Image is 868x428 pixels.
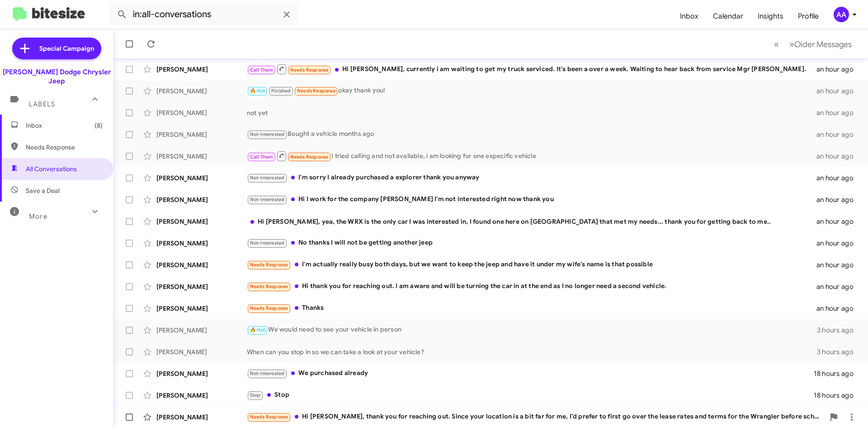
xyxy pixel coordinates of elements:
div: an hour ago [816,239,861,248]
div: Thanks [247,303,816,313]
div: an hour ago [816,130,861,139]
div: I'm actually really busy both days, but we want to keep the jeep and have it under my wife's name... [247,260,816,270]
div: No thanks I will not be getting another jeep [247,238,816,248]
button: Previous [769,35,784,53]
div: AA [834,7,849,22]
span: Needs Response [250,284,288,289]
div: an hour ago [816,65,861,74]
div: We would need to see your vehicle in person [247,325,817,335]
div: Hi [PERSON_NAME], thank you for reaching out. Since your location is a bit far for me, I’d prefer... [247,412,825,422]
div: [PERSON_NAME] [156,195,247,204]
span: Not-Interested [250,197,285,202]
span: Needs Response [297,88,335,94]
a: Profile [791,3,826,29]
div: Hi thank you for reaching out. I am aware and will be turning the car in at the end as I no longe... [247,281,816,292]
span: (8) [94,121,103,130]
div: [PERSON_NAME] [156,65,247,74]
span: Not-Interested [250,131,285,137]
span: 🔥 Hot [250,88,265,94]
div: [PERSON_NAME] [156,369,247,378]
nav: Page navigation example [769,35,857,53]
div: [PERSON_NAME] [156,304,247,313]
span: Needs Response [290,154,329,160]
div: I'm sorry I already purchased a explorer thank you anyway [247,173,816,183]
div: [PERSON_NAME] [156,152,247,161]
div: [PERSON_NAME] [156,326,247,335]
span: 🔥 Hot [250,327,265,333]
span: Stop [250,392,261,398]
span: Needs Response [250,262,288,268]
span: More [29,212,47,221]
div: [PERSON_NAME] [156,108,247,117]
span: Needs Response [26,143,103,152]
div: an hour ago [816,108,861,117]
input: Search [109,4,299,25]
span: Not-Interested [250,370,285,376]
div: [PERSON_NAME] [156,87,247,96]
div: [PERSON_NAME] [156,217,247,226]
a: Calendar [706,3,750,29]
span: Older Messages [794,39,852,49]
div: an hour ago [816,87,861,96]
div: [PERSON_NAME] [156,130,247,139]
div: [PERSON_NAME] [156,239,247,248]
div: Hi [PERSON_NAME], yea, the WRX is the only car I was interested in, I found one here on [GEOGRAPH... [247,217,816,226]
button: Next [784,35,857,53]
div: an hour ago [816,217,861,226]
a: Inbox [673,3,706,29]
div: [PERSON_NAME] [156,282,247,291]
div: Hi [PERSON_NAME], currently i am waiting to get my truck serviced. It's been a over a week. Waiti... [247,63,816,75]
div: 18 hours ago [814,369,861,378]
div: We purchased already [247,368,814,379]
div: I tried calling and not available, i am looking for one expecific vehicle [247,150,816,162]
span: Not-Interested [250,240,285,246]
div: 3 hours ago [817,347,861,356]
div: [PERSON_NAME] [156,260,247,269]
div: 3 hours ago [817,326,861,335]
div: [PERSON_NAME] [156,173,247,183]
div: [PERSON_NAME] [156,413,247,422]
div: Hi I work for the company [PERSON_NAME] I'm not interested right now thank you [247,194,816,205]
span: Inbox [26,121,103,130]
div: Bought a vehicle months ago [247,129,816,139]
div: an hour ago [816,152,861,161]
div: an hour ago [816,195,861,204]
button: AA [826,7,858,22]
div: When can you stop in so we can take a look at your vehicle? [247,347,817,356]
div: an hour ago [816,260,861,269]
div: okay thank you! [247,86,816,96]
div: [PERSON_NAME] [156,347,247,356]
span: Needs Response [290,67,329,73]
span: « [774,38,779,50]
div: an hour ago [816,282,861,291]
span: Needs Response [250,305,288,311]
a: Special Campaign [12,38,101,59]
div: [PERSON_NAME] [156,391,247,400]
span: Call Them [250,67,274,73]
div: 18 hours ago [814,391,861,400]
a: Insights [750,3,791,29]
span: Special Campaign [39,44,94,53]
div: Stop [247,390,814,400]
span: » [789,38,794,50]
span: Labels [29,100,55,108]
span: Not-Interested [250,175,285,181]
div: an hour ago [816,304,861,313]
span: Needs Response [250,414,288,420]
span: All Conversations [26,164,77,173]
span: Call Them [250,154,274,160]
div: not yet [247,108,816,117]
span: Save a Deal [26,186,60,195]
span: Finished [271,88,291,94]
div: an hour ago [816,173,861,183]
